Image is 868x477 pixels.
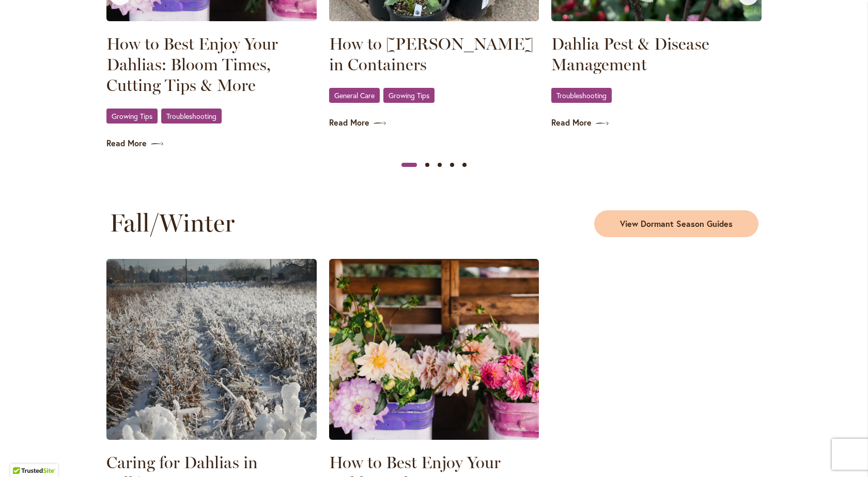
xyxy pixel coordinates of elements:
span: Growing Tips [112,113,152,119]
a: Read More [106,137,317,149]
a: Read More [329,117,539,129]
img: SID Dahlia fields encased in ice in the winter [106,259,317,440]
span: Troubleshooting [556,92,607,99]
span: Troubleshooting [166,113,216,119]
span: General Care [334,92,375,99]
a: How to [PERSON_NAME] in Containers [329,34,539,75]
button: Slide 4 [446,159,458,171]
div: , [329,87,539,104]
span: Growing Tips [389,92,429,99]
div: , [106,108,317,125]
a: Troubleshooting [551,88,612,103]
a: View Dormant Season Guides [594,210,758,237]
a: Read More [551,117,762,129]
a: Growing Tips [106,109,158,124]
button: Slide 1 [401,159,417,171]
a: Dahlia Pest & Disease Management [551,34,762,75]
a: How to Best Enjoy Your Dahlias: Bloom Times, Cutting Tips & More [106,34,317,96]
img: SID - DAHLIAS - BUCKETS [329,259,539,440]
a: Growing Tips [383,88,435,103]
a: General Care [329,88,380,103]
a: Troubleshooting [161,109,222,124]
button: Slide 5 [458,159,471,171]
h2: Fall/Winter [110,208,428,237]
button: Slide 2 [421,159,433,171]
span: View Dormant Season Guides [620,218,733,230]
button: Slide 3 [433,159,446,171]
